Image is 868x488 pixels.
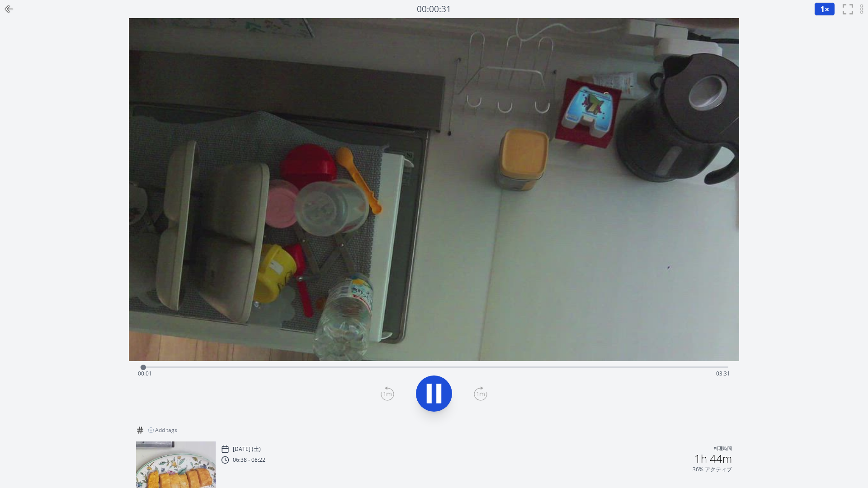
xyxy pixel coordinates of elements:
span: 1 [820,4,825,14]
button: Add tags [144,423,181,437]
span: Add tags [155,427,177,434]
button: 1× [814,2,835,16]
p: 06:38 - 08:22 [233,456,265,464]
p: [DATE] (土) [233,446,261,453]
p: 36% アクティブ [693,466,732,473]
p: 料理時間 [714,445,732,453]
h2: 1h 44m [694,453,732,464]
span: 03:31 [716,370,730,377]
a: 00:00:31 [417,3,451,16]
